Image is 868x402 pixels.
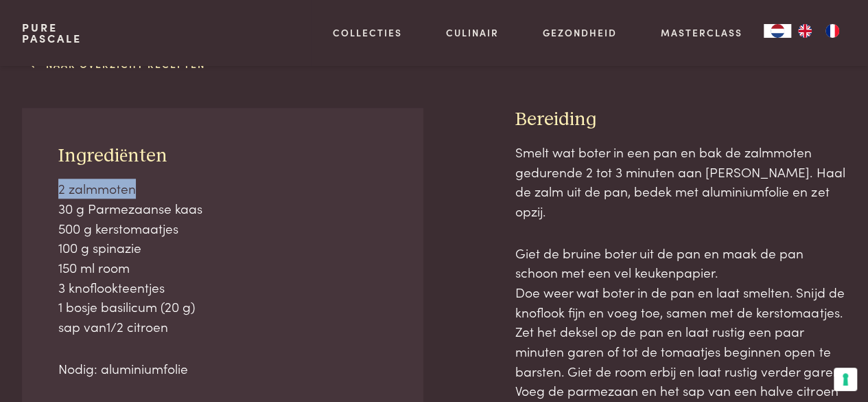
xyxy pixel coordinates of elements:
p: Smelt wat boter in een pan en bak de zalmmoten gedurende 2 tot 3 minuten aan [PERSON_NAME]. Haal ... [515,142,846,221]
a: Gezondheid [543,25,617,40]
a: Collecties [333,25,402,40]
span: Ingrediënten [58,146,167,166]
a: Culinair [446,25,499,40]
ul: Language list [791,24,846,38]
p: Nodig: aluminiumfolie [58,359,386,379]
a: NL [764,24,791,38]
a: PurePascale [22,22,82,44]
p: 2 zalmmoten 30 g Parmezaanse kaas 500 g kerstomaatjes 100 g spinazie 150 ml room 3 knoflookteentj... [58,179,386,337]
span: 1 [106,317,110,335]
a: FR [819,24,846,38]
aside: Language selected: Nederlands [764,24,846,38]
button: Uw voorkeuren voor toestemming voor trackingtechnologieën [834,368,857,391]
a: Masterclass [660,25,742,40]
h3: Bereiding [515,108,846,132]
a: EN [791,24,819,38]
span: / [110,317,117,335]
div: Language [764,24,791,38]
